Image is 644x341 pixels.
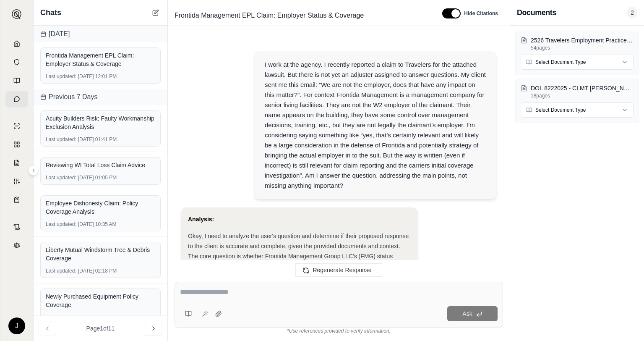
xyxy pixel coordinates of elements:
span: Page 1 of 11 [86,324,115,333]
div: J [8,317,25,334]
div: [DATE] 02:18 PM [46,268,155,274]
span: Chats [40,7,61,18]
p: 2526 Travelers Employment Practices Liability Policy.pdf [531,36,634,45]
div: Liberty Mutual Windstorm Tree & Debris Coverage [46,246,155,262]
span: Last updated: [46,314,76,321]
button: New Chat [151,8,161,18]
span: Frontida Management EPL Claim: Employer Status & Coverage [171,9,367,22]
div: [DATE] [34,26,167,42]
p: DOL 8222025 - CLMT Arianne Wills - alleged unpaid time - notice of lawsuit.pdf [531,84,634,92]
div: [DATE] 10:35 AM [46,221,155,228]
a: Chat [5,91,28,108]
div: [DATE] 01:41 PM [46,136,155,143]
p: 54 pages [531,45,634,51]
div: Frontida Management EPL Claim: Employer Status & Coverage [46,51,155,68]
button: 2526 Travelers Employment Practices Liability Policy.pdf54pages [521,36,634,51]
span: Last updated: [46,174,76,181]
span: Okay, I need to analyze the user's question and determine if their proposed response to the clien... [188,233,409,270]
a: Policy Comparisons [5,136,28,153]
button: Expand sidebar [8,6,25,23]
button: Expand sidebar [29,165,39,176]
div: Edit Title [171,9,432,22]
a: Documents Vault [5,54,28,71]
div: *Use references provided to verify information. [175,328,503,334]
img: Expand sidebar [12,9,22,19]
a: Coverage Table [5,191,28,208]
button: Regenerate Response [295,263,382,277]
span: Last updated: [46,73,76,80]
a: Contract Analysis [5,218,28,235]
div: Newly Purchased Equipment Policy Coverage [46,292,155,309]
button: DOL 8222025 - CLMT [PERSON_NAME] - alleged unpaid time - notice of lawsuit.pdf18pages [521,84,634,99]
button: Ask [447,306,498,321]
span: Last updated: [46,268,76,274]
a: Custom Report [5,173,28,190]
a: Legal Search Engine [5,237,28,254]
a: Home [5,35,28,52]
div: I work at the agency. I recently reported a claim to Travelers for the attached lawsuit. But ther... [265,60,486,191]
div: [DATE] 12:49 PM [46,314,155,321]
a: Claim Coverage [5,155,28,171]
p: 18 pages [531,92,634,99]
span: Ask [462,310,472,317]
a: Single Policy [5,118,28,134]
div: Previous 7 Days [34,89,167,105]
span: Last updated: [46,221,76,228]
a: Prompt Library [5,72,28,89]
div: [DATE] 01:05 PM [46,174,155,181]
span: Hide Citations [464,10,498,17]
span: 2 [627,7,637,18]
div: [DATE] 12:01 PM [46,73,155,80]
span: Regenerate Response [313,267,371,273]
strong: Analysis: [188,216,214,223]
span: Last updated: [46,136,76,143]
div: Employee Dishonesty Claim: Policy Coverage Analysis [46,199,155,216]
div: Acuity Builders Risk: Faulty Workmanship Exclusion Analysis [46,114,155,131]
h3: Documents [517,7,556,18]
div: Reviewing WI Total Loss Claim Advice [46,161,155,169]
